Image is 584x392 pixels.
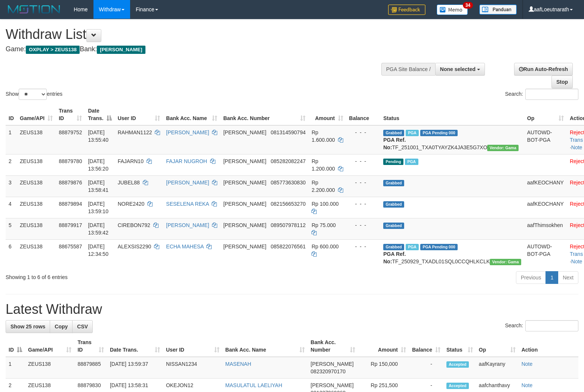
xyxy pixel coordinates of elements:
[435,63,485,76] button: None selected
[437,4,468,15] img: Button%20Memo.svg
[77,324,88,330] span: CSV
[163,104,220,125] th: Bank Acc. Name: activate to sort column ascending
[50,320,73,333] a: Copy
[17,239,56,268] td: ZEUS138
[490,259,521,265] span: Vendor URL: https://trx31.1velocity.biz
[505,89,578,100] label: Search:
[6,320,50,333] a: Show 25 rows
[311,129,335,143] span: Rp 1.600.000
[6,46,382,53] h4: Game: Bank:
[383,201,404,208] span: Grabbed
[311,368,345,374] span: Copy 082320970170 to clipboard
[271,222,305,228] span: Copy 089507978112 to clipboard
[516,271,546,284] a: Previous
[59,158,82,164] span: 88879780
[524,218,567,239] td: aafThimsokhen
[380,104,524,125] th: Status
[571,144,583,150] a: Note
[383,251,406,264] b: PGA Ref. No:
[225,361,251,367] a: MASENAH
[25,357,74,379] td: ZEUS138
[118,129,152,135] span: RAHMAN1122
[308,336,358,357] th: Bank Acc. Number: activate to sort column ascending
[311,158,335,172] span: Rp 1.200.000
[59,222,82,228] span: 88879917
[88,244,108,257] span: [DATE] 12:34:50
[522,361,533,367] a: Note
[88,222,108,236] span: [DATE] 13:59:42
[383,180,404,186] span: Grabbed
[383,130,404,136] span: Grabbed
[166,129,209,135] a: [PERSON_NAME]
[349,200,378,208] div: - - -
[514,63,573,76] a: Run Auto-Refresh
[558,271,578,284] a: Next
[524,104,567,125] th: Op: activate to sort column ascending
[6,89,62,100] label: Show entries
[223,244,266,249] span: [PERSON_NAME]
[271,180,305,186] span: Copy 085773630830 to clipboard
[388,4,425,15] img: Feedback.jpg
[409,357,443,379] td: -
[223,129,266,135] span: [PERSON_NAME]
[25,336,74,357] th: Game/API: activate to sort column ascending
[476,357,519,379] td: aafKayrany
[6,104,17,125] th: ID
[222,336,308,357] th: Bank Acc. Name: activate to sort column ascending
[311,180,335,193] span: Rp 2.200.000
[524,239,567,268] td: AUTOWD-BOT-PGA
[383,223,404,229] span: Grabbed
[476,336,519,357] th: Op: activate to sort column ascending
[118,201,145,207] span: NORE2420
[524,125,567,154] td: AUTOWD-BOT-PGA
[6,197,17,218] td: 4
[522,382,533,388] a: Note
[6,27,382,42] h1: Withdraw List
[440,66,476,72] span: None selected
[223,158,266,164] span: [PERSON_NAME]
[6,270,238,281] div: Showing 1 to 6 of 6 entries
[118,180,140,186] span: JUBEL88
[358,336,409,357] th: Amount: activate to sort column ascending
[380,239,524,268] td: TF_250929_TXADL01SQL0CCQHLKCLK
[88,129,108,143] span: [DATE] 13:55:40
[420,244,458,250] span: PGA Pending
[443,336,476,357] th: Status: activate to sort column ascending
[17,125,56,154] td: ZEUS138
[6,125,17,154] td: 1
[88,201,108,214] span: [DATE] 13:59:10
[163,336,222,357] th: User ID: activate to sort column ascending
[118,244,151,249] span: ALEXSIS2290
[349,129,378,136] div: - - -
[349,179,378,186] div: - - -
[17,218,56,239] td: ZEUS138
[311,222,336,228] span: Rp 75.000
[59,129,82,135] span: 88879752
[17,104,56,125] th: Game/API: activate to sort column ascending
[525,320,578,331] input: Search:
[6,154,17,175] td: 2
[383,137,406,150] b: PGA Ref. No:
[383,159,403,165] span: Pending
[6,4,62,15] img: MOTION_logo.png
[166,201,209,207] a: SESELENA REKA
[59,244,82,249] span: 88675587
[88,158,108,172] span: [DATE] 13:56:20
[59,180,82,186] span: 88879876
[545,271,558,284] a: 1
[6,336,25,357] th: ID: activate to sort column descending
[72,320,93,333] a: CSV
[487,145,519,151] span: Vendor URL: https://trx31.1velocity.biz
[311,361,354,367] span: [PERSON_NAME]
[97,46,145,54] span: [PERSON_NAME]
[163,357,222,379] td: NISSAN1234
[115,104,163,125] th: User ID: activate to sort column ascending
[107,336,163,357] th: Date Trans.: activate to sort column ascending
[166,158,207,164] a: FAJAR NUGROH
[6,302,578,317] h1: Latest Withdraw
[446,383,469,389] span: Accepted
[74,336,107,357] th: Trans ID: activate to sort column ascending
[446,361,469,368] span: Accepted
[107,357,163,379] td: [DATE] 13:59:37
[271,201,305,207] span: Copy 082156653270 to clipboard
